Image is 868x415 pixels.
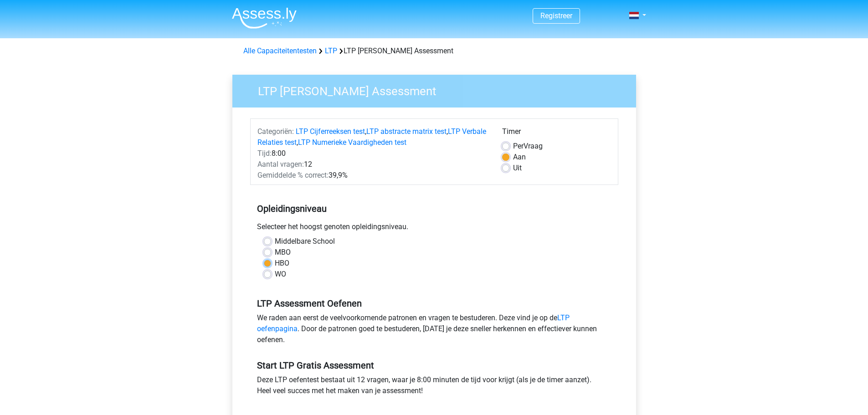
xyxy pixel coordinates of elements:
h3: LTP [PERSON_NAME] Assessment [247,81,629,98]
div: Selecteer het hoogst genoten opleidingsniveau. [250,221,618,236]
img: Assessly [232,7,297,29]
span: Categoriën: [257,127,294,136]
div: We raden aan eerst de veelvoorkomende patronen en vragen te bestuderen. Deze vind je op de . Door... [250,313,618,349]
a: LTP abstracte matrix test [366,127,447,136]
label: HBO [275,258,289,269]
label: MBO [275,247,291,258]
div: LTP [PERSON_NAME] Assessment [240,46,629,56]
div: 8:00 [251,148,495,159]
h5: LTP Assessment Oefenen [257,298,611,309]
a: LTP Cijferreeksen test [296,127,365,136]
a: LTP Numerieke Vaardigheden test [298,138,406,147]
label: WO [275,269,286,280]
div: , , , [251,126,495,148]
div: Deze LTP oefentest bestaat uit 12 vragen, waar je 8:00 minuten de tijd voor krijgt (als je de tim... [250,374,618,400]
span: Gemiddelde % correct: [257,171,329,179]
a: Alle Capaciteitentesten [243,46,317,55]
div: 12 [251,159,495,170]
label: Aan [513,152,526,163]
div: Timer [502,126,611,141]
label: Uit [513,163,522,174]
h5: Opleidingsniveau [257,200,611,218]
label: Middelbare School [275,236,335,247]
span: Tijd: [257,149,272,158]
a: Registreer [540,11,572,20]
a: LTP [325,46,337,55]
label: Vraag [513,141,543,152]
span: Aantal vragen: [257,160,304,169]
span: Per [513,142,524,150]
h5: Start LTP Gratis Assessment [257,360,611,371]
div: 39,9% [251,170,495,181]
